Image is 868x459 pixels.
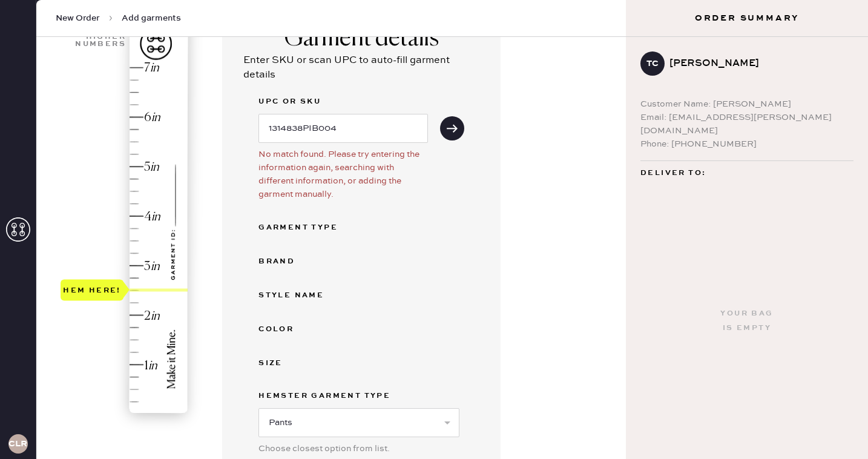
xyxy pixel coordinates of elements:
div: Show higher numbers [74,26,126,48]
div: Garment details [284,24,439,53]
label: UPC or SKU [258,94,428,109]
div: Hem here! [63,283,121,297]
div: Email: [EMAIL_ADDRESS][PERSON_NAME][DOMAIN_NAME] [640,111,853,137]
div: [PERSON_NAME] [669,56,844,71]
div: Color [258,322,355,337]
div: 7 [144,60,150,76]
div: in [150,60,159,76]
div: Size [258,356,355,371]
div: Your bag is empty [720,306,773,335]
input: e.g. 1292213123 [258,114,428,143]
div: Choose closest option from list. [258,442,459,455]
h3: Order Summary [626,12,868,24]
div: Brand [258,254,355,269]
div: Phone: [PHONE_NUMBER] [640,137,853,151]
h3: CLR [8,440,27,448]
div: Customer Name: [PERSON_NAME] [640,97,853,111]
div: Enter SKU or scan UPC to auto-fill garment details [243,53,479,82]
div: No match found. Please try entering the information again, searching with different information, ... [258,148,428,201]
div: [STREET_ADDRESS][US_STATE] Unit 401 [GEOGRAPHIC_DATA] , CA 90025 [640,180,853,226]
div: Style name [258,288,355,303]
div: Garment Type [258,220,355,235]
h3: TC [646,59,659,68]
span: New Order [56,12,100,24]
span: Add garments [122,12,181,24]
span: Deliver to: [640,166,706,180]
label: Hemster Garment Type [258,389,459,403]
